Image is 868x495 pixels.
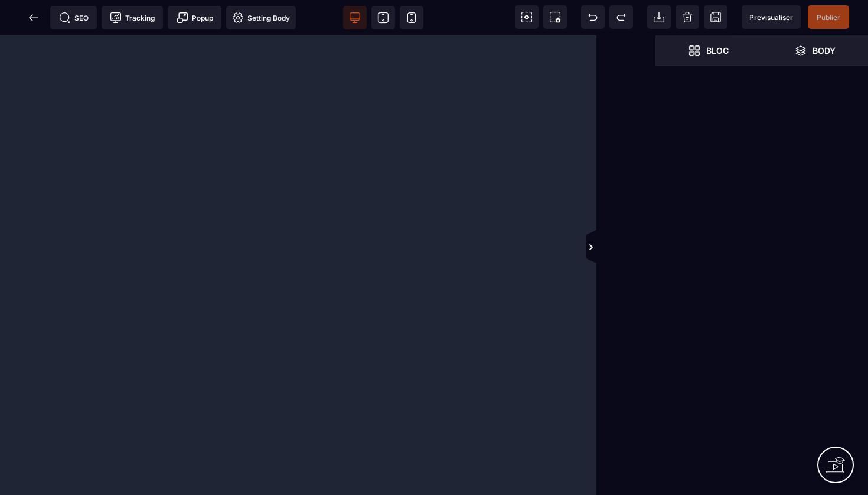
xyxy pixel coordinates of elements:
span: Preview [742,5,801,29]
span: Previsualiser [749,13,793,22]
span: SEO [59,12,89,24]
strong: Bloc [706,46,729,55]
span: View components [515,5,539,29]
span: Open Layer Manager [762,35,868,66]
span: Publier [817,13,840,22]
span: Popup [177,12,213,24]
span: Open Blocks [655,35,762,66]
span: Tracking [110,12,155,24]
span: Setting Body [232,12,290,24]
strong: Body [812,46,836,55]
span: Screenshot [543,5,567,29]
